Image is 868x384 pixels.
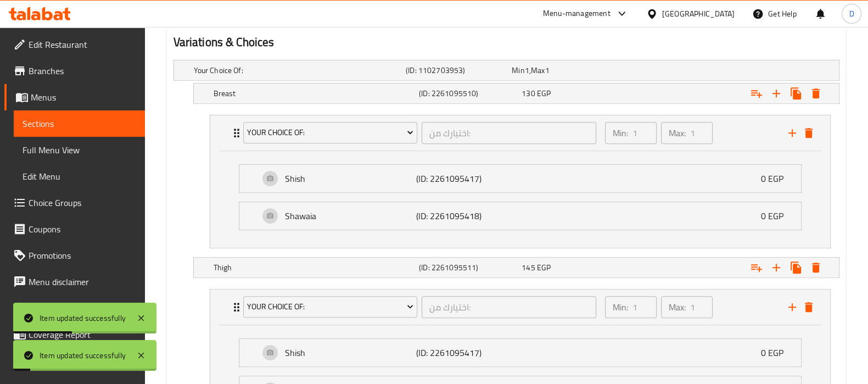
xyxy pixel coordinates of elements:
span: Your Choice Of: [247,300,413,314]
div: Expand [210,290,830,325]
span: 1 [525,63,529,77]
div: Expand [210,115,830,151]
p: Min: [613,300,628,314]
button: Add choice group [747,258,766,277]
a: Upsell [4,295,145,321]
h5: (ID: 1102703953) [406,65,507,76]
a: Branches [4,58,145,84]
span: Menu disclaimer [29,275,136,288]
span: Choice Groups [29,196,136,209]
div: Expand [194,84,839,103]
span: Edit Menu [23,170,136,183]
span: Max [531,63,545,77]
span: Promotions [29,249,136,262]
a: Coupons [4,216,145,242]
p: Max: [669,300,686,314]
div: Expand [194,258,839,277]
p: (ID: 2261095418) [416,209,504,222]
p: 0 EGP [761,172,792,185]
a: Grocery Checklist [4,348,145,374]
button: Your Choice Of: [243,296,418,318]
span: D [849,8,854,20]
button: Add new choice [766,84,786,103]
span: EGP [537,260,551,275]
div: Expand [239,202,801,230]
a: Edit Restaurant [4,31,145,58]
h5: (ID: 2261095511) [419,262,517,273]
p: Max: [669,126,686,140]
span: Your Choice Of: [247,126,413,140]
span: 1 [545,63,549,77]
div: Expand [174,60,839,80]
div: Menu-management [543,7,611,20]
span: Coverage Report [29,328,136,341]
span: Coupons [29,222,136,236]
span: 145 [522,260,535,275]
p: 0 EGP [761,346,792,359]
div: Item updated successfully [40,349,126,361]
span: Min [512,63,524,77]
h5: (ID: 2261095510) [419,88,517,99]
a: Coverage Report [4,321,145,348]
a: Promotions [4,242,145,269]
h5: Breast [214,88,415,99]
button: Add new choice [766,258,786,277]
span: Branches [29,64,136,77]
p: (ID: 2261095417) [416,172,504,185]
button: delete [800,125,817,141]
div: Expand [239,339,801,366]
button: Clone new choice [786,84,806,103]
div: Expand [239,165,801,192]
span: EGP [537,86,551,101]
button: Delete Breast [806,84,826,103]
a: Choice Groups [4,190,145,216]
p: Min: [613,126,628,140]
button: Clone new choice [786,258,806,277]
span: Full Menu View [23,143,136,157]
a: Full Menu View [14,137,145,163]
h2: Variations & Choices [173,34,839,51]
div: Item updated successfully [40,312,126,324]
h5: Your Choice Of: [194,65,401,76]
a: Menu disclaimer [4,269,145,295]
button: Your Choice Of: [243,122,418,144]
span: Sections [23,117,136,130]
a: Edit Menu [14,163,145,190]
button: Add choice group [747,84,766,103]
p: Shawaia [285,209,417,222]
button: delete [800,299,817,315]
span: 130 [522,86,535,101]
p: 0 EGP [761,209,792,222]
p: (ID: 2261095417) [416,346,504,359]
p: Shish [285,172,417,185]
span: Menus [31,91,136,104]
button: add [784,125,800,141]
span: Edit Restaurant [29,38,136,51]
li: ExpandExpandExpand [201,110,839,253]
a: Sections [14,110,145,137]
button: add [784,299,800,315]
button: Delete Thigh [806,258,826,277]
span: Upsell [29,302,136,315]
p: Shish [285,346,417,359]
div: [GEOGRAPHIC_DATA] [662,8,735,20]
a: Menus [4,84,145,110]
div: , [512,65,613,76]
h5: Thigh [214,262,415,273]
